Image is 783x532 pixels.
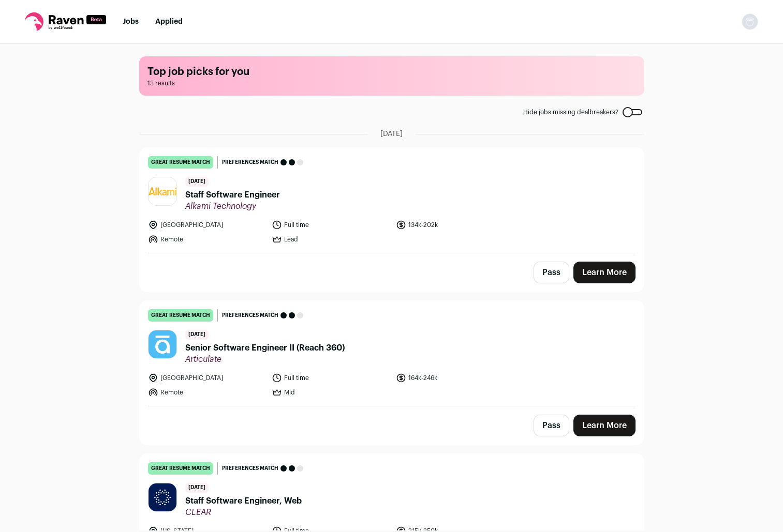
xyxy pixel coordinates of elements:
[147,79,636,87] span: 13 results
[573,262,636,283] a: Learn More
[149,330,176,358] img: 531835422784d36bd06bcaf8858ad7f129300f94570bdf5d003034fd745023bd.jpg
[185,342,345,354] span: Senior Software Engineer II (Reach 360)
[222,157,278,168] span: Preferences match
[534,262,569,283] button: Pass
[185,177,209,187] span: [DATE]
[272,373,390,383] li: Full time
[272,387,390,398] li: Mid
[523,108,618,116] span: Hide jobs missing dealbreakers?
[148,220,266,230] li: [GEOGRAPHIC_DATA]
[155,18,183,25] a: Applied
[742,13,758,30] button: Open dropdown
[185,189,280,201] span: Staff Software Engineer
[148,309,213,322] div: great resume match
[396,373,514,383] li: 164k-246k
[149,187,176,195] img: c845aac2789c1b30fdc3eb4176dac537391df06ed23acd8e89f60a323ad6dbd0.png
[380,129,403,139] span: [DATE]
[148,387,266,398] li: Remote
[185,330,209,340] span: [DATE]
[185,201,280,211] span: Alkami Technology
[222,310,278,321] span: Preferences match
[573,415,636,436] a: Learn More
[148,462,213,475] div: great resume match
[185,354,345,364] span: Articulate
[148,234,266,245] li: Remote
[148,156,213,169] div: great resume match
[149,483,176,511] img: 5023151f8acc22f028a9fd5ecec877c8361df31ae5b3e7f6a8b6df7d0f6352fb.jpg
[396,220,514,230] li: 134k-202k
[272,234,390,245] li: Lead
[222,463,278,474] span: Preferences match
[185,483,209,493] span: [DATE]
[123,18,139,25] a: Jobs
[147,65,636,79] h1: Top job picks for you
[148,373,266,383] li: [GEOGRAPHIC_DATA]
[534,415,569,436] button: Pass
[272,220,390,230] li: Full time
[185,507,302,518] span: CLEAR
[185,495,302,507] span: Staff Software Engineer, Web
[140,301,644,406] a: great resume match Preferences match [DATE] Senior Software Engineer II (Reach 360) Articulate [G...
[742,13,758,30] img: nopic.png
[140,148,644,253] a: great resume match Preferences match [DATE] Staff Software Engineer Alkami Technology [GEOGRAPHIC...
